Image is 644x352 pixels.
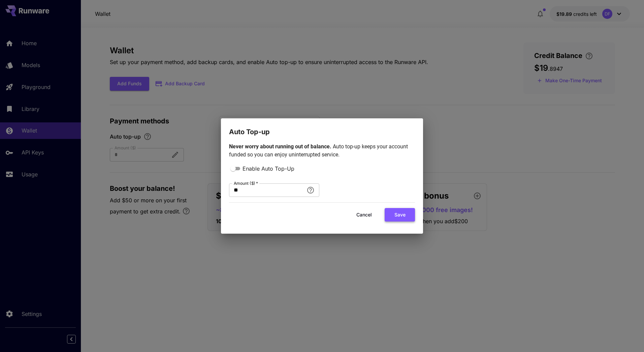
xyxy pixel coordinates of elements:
[243,165,294,173] span: Enable Auto Top-Up
[385,208,415,222] button: Save
[234,180,258,186] label: Amount ($)
[229,143,333,150] span: Never worry about running out of balance.
[221,118,423,137] h2: Auto Top-up
[229,143,415,159] p: Auto top-up keeps your account funded so you can enjoy uninterrupted service.
[349,208,379,222] button: Cancel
